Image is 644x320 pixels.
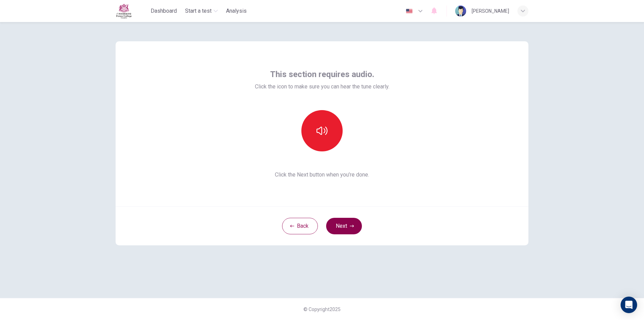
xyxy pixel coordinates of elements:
[226,7,247,15] span: Analysis
[282,218,318,234] button: Back
[182,5,221,17] button: Start a test
[326,218,362,234] button: Next
[148,5,180,17] button: Dashboard
[303,307,341,312] span: © Copyright 2025
[270,69,374,80] span: This section requires audio.
[116,3,148,19] a: Fettes logo
[455,6,466,17] img: Profile picture
[116,3,132,19] img: Fettes logo
[621,297,637,313] div: Open Intercom Messenger
[472,7,509,15] div: [PERSON_NAME]
[405,9,414,14] img: en
[255,83,389,91] span: Click the icon to make sure you can hear the tune clearly.
[223,5,249,17] button: Analysis
[151,7,177,15] span: Dashboard
[255,171,389,179] span: Click the Next button when you’re done.
[185,7,212,15] span: Start a test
